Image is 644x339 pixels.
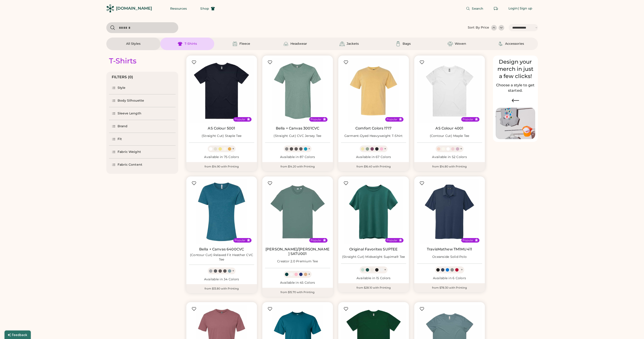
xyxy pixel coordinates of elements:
[623,319,642,338] iframe: Front Chat
[189,58,254,123] img: AS Colour 5001 (Straight Cut) Staple Tee
[347,42,359,46] div: Jackets
[496,83,535,93] h2: Choose a style to get started.
[427,247,472,252] a: TravisMathew TM1MU411
[112,74,133,80] div: FILTERS (0)
[468,25,489,30] div: Sort By Price
[189,253,254,262] div: (Contour Cut) Relaxed Fit Heather CVC Tee
[195,4,220,13] button: Shop
[106,4,114,12] img: Rendered Logo - Screens
[463,239,473,242] div: Popular
[308,272,310,277] div: +
[276,126,319,131] a: Bella + Canvas 3001CVC
[262,162,333,171] div: from $14.20 with Printing
[417,179,482,244] img: TravisMathew TM1MU411 Oceanside Solid Polo
[338,162,409,171] div: from $16.40 with Printing
[265,247,330,256] a: [PERSON_NAME]/[PERSON_NAME] SATU001
[399,239,402,242] button: Popular Style
[265,281,330,285] div: Available in 45 Colors
[430,134,469,138] div: (Contour Cut) Maple Tee
[463,118,473,121] div: Popular
[185,42,197,46] div: T-Shirts
[496,108,535,139] img: Image of Lisa Congdon Eye Print on T-Shirt and Hat
[338,283,409,292] div: from $28.10 with Printing
[414,283,485,292] div: from $78.30 with Printing
[323,239,326,242] button: Popular Style
[417,276,482,281] div: Available in 6 Colors
[395,41,401,47] img: Bags Icon
[387,118,397,121] div: Popular
[232,146,234,151] div: +
[403,42,411,46] div: Bags
[339,41,345,47] img: Jackets Icon
[189,179,254,244] img: BELLA + CANVAS 6400CVC (Contour Cut) Relaxed Fit Heather CVC Tee
[165,4,192,13] button: Resources
[235,239,245,242] div: Popular
[239,42,250,46] div: Fleece
[118,137,122,141] div: Fit
[177,41,183,47] img: T-Shirts Icon
[414,162,485,171] div: from $14.80 with Printing
[341,276,406,281] div: Available in 15 Colors
[290,42,307,46] div: Headwear
[311,118,321,121] div: Popular
[186,162,257,171] div: from $14.90 with Printing
[491,4,500,13] button: Retrieve an order
[342,255,405,259] div: (Straight Cut) Midweight Supima® Tee
[341,155,406,159] div: Available in 67 Colors
[508,6,518,11] div: Login
[384,146,386,151] div: +
[232,268,234,273] div: +
[247,239,250,242] button: Popular Style
[432,255,467,259] div: Oceanside Solid Polo
[435,126,463,131] a: AS Colour 4001
[461,4,489,13] button: Search
[461,267,463,272] div: +
[118,86,126,90] div: Style
[323,118,326,121] button: Popular Style
[472,7,483,10] span: Search
[498,41,503,47] img: Accessories Icon
[247,118,250,121] button: Popular Style
[118,150,141,154] div: Fabric Weight
[355,126,392,131] a: Comfort Colors 1717
[475,239,478,242] button: Popular Style
[118,163,142,167] div: Fabric Content
[200,7,209,10] span: Shop
[118,124,128,129] div: Brand
[232,41,238,47] img: Fleece Icon
[235,118,245,121] div: Popular
[518,6,533,11] div: | Sign up
[109,56,136,65] div: T-Shirts
[265,179,330,244] img: Stanley/Stella SATU001 Creator 2.0 Premium Tee
[448,41,453,47] img: Woven Icon
[202,134,241,138] div: (Straight Cut) Staple Tee
[311,239,321,242] div: Popular
[308,146,310,151] div: +
[199,247,244,252] a: Bella + Canvas 6400CVC
[460,146,462,151] div: +
[265,58,330,123] img: BELLA + CANVAS 3001CVC (Straight Cut) CVC Jersey Tee
[189,155,254,159] div: Available in 75 Colors
[274,134,321,138] div: (Straight Cut) CVC Jersey Tee
[349,247,398,252] a: Original Favorites SUPTEE
[118,111,141,116] div: Sleeve Length
[265,155,330,159] div: Available in 87 Colors
[116,6,152,11] div: [DOMAIN_NAME]
[186,284,257,293] div: from $13.80 with Printing
[262,288,333,297] div: from $15.70 with Printing
[399,118,402,121] button: Popular Style
[505,42,524,46] div: Accessories
[455,42,466,46] div: Woven
[496,58,535,80] div: Design your merch in just a few clicks!
[417,58,482,123] img: AS Colour 4001 (Contour Cut) Maple Tee
[341,179,406,244] img: Original Favorites SUPTEE (Straight Cut) Midweight Supima® Tee
[283,41,289,47] img: Headwear Icon
[208,126,235,131] a: AS Colour 5001
[387,239,397,242] div: Popular
[384,267,386,272] div: +
[126,42,140,46] div: All Styles
[189,277,254,282] div: Available in 34 Colors
[118,98,144,103] div: Body Silhouette
[344,134,403,138] div: Garment-Dyed Heavyweight T-Shirt
[475,118,478,121] button: Popular Style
